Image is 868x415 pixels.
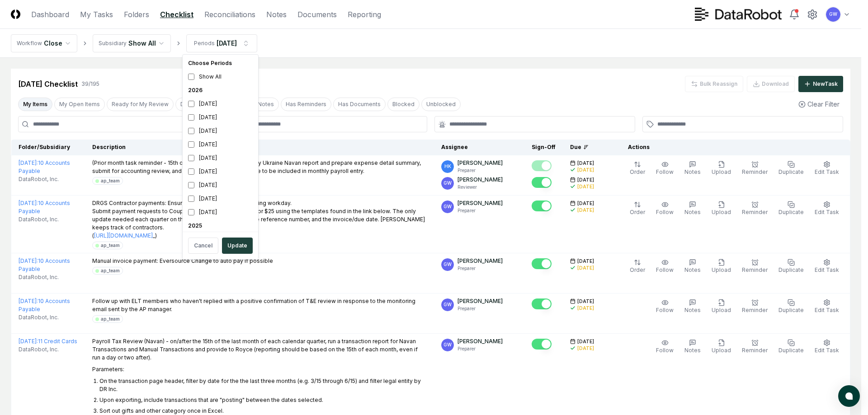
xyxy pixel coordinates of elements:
div: [DATE] [184,138,256,151]
button: Update [222,238,253,254]
div: [DATE] [184,111,256,124]
div: 2026 [184,84,256,97]
div: Choose Periods [184,56,256,70]
div: Show All [184,70,256,84]
div: [DATE] [184,178,256,192]
button: Cancel [188,238,218,254]
div: [DATE] [184,97,256,111]
div: [DATE] [184,192,256,205]
div: [DATE] [184,151,256,165]
div: 2025 [184,219,256,233]
div: [DATE] [184,124,256,138]
div: [DATE] [184,165,256,178]
div: [DATE] [184,205,256,219]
